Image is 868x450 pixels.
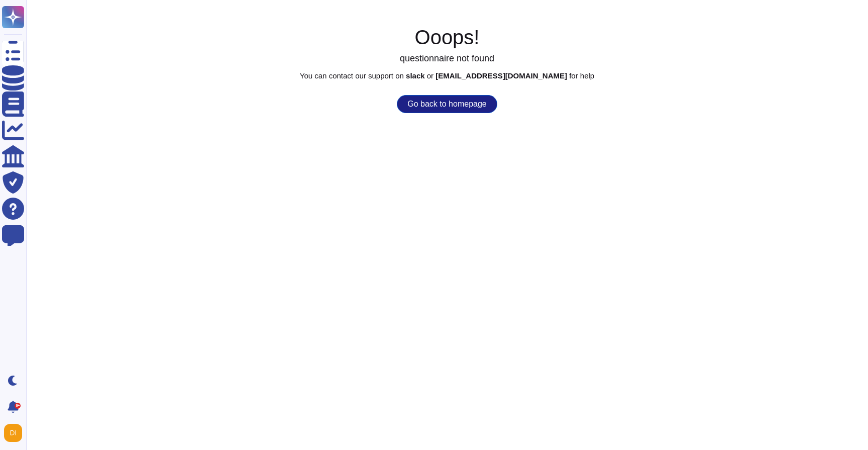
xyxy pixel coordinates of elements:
[4,424,22,442] img: user
[397,95,497,113] button: Go back to homepage
[2,422,29,444] button: user
[26,53,868,64] h3: questionnaire not found
[15,403,21,409] div: 9+
[26,72,868,79] p: You can contact our support on or for help
[406,71,425,80] b: slack
[436,71,567,80] b: [EMAIL_ADDRESS][DOMAIN_NAME]
[26,25,868,49] h1: Ooops!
